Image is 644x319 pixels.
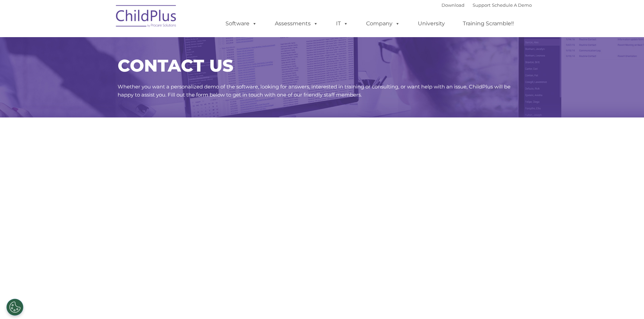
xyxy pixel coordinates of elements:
[442,2,532,8] font: |
[268,17,325,30] a: Assessments
[219,17,264,30] a: Software
[359,17,407,30] a: Company
[411,17,452,30] a: University
[456,17,521,30] a: Training Scramble!!
[113,0,180,34] img: ChildPlus by Procare Solutions
[442,2,464,8] a: Download
[118,83,510,98] span: Whether you want a personalized demo of the software, looking for answers, interested in training...
[118,55,233,76] span: CONTACT US
[492,2,532,8] a: Schedule A Demo
[6,299,23,316] button: Cookies Settings
[329,17,355,30] a: IT
[473,2,491,8] a: Support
